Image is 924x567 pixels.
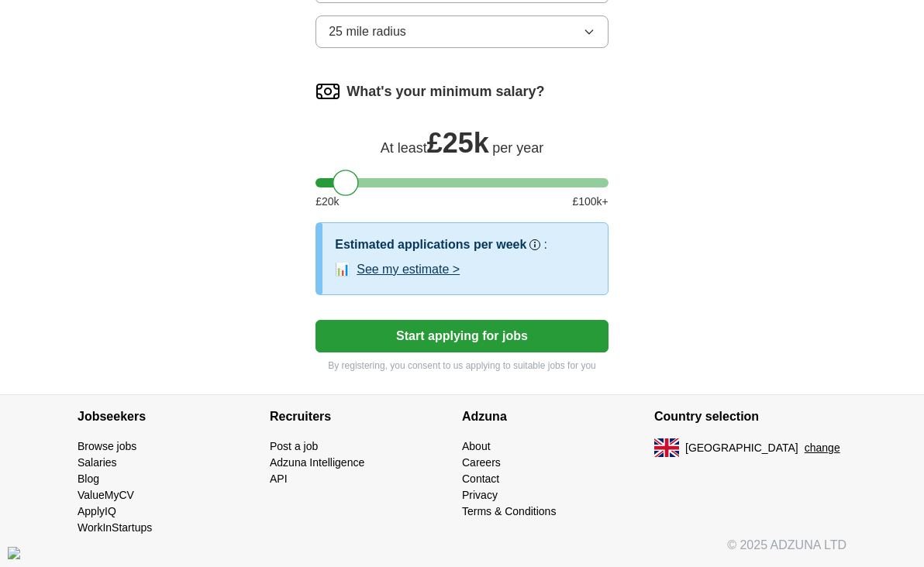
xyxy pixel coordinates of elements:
[78,521,152,534] a: WorkInStartups
[462,489,498,501] a: Privacy
[462,505,556,517] a: Terms & Conditions
[427,127,489,159] span: £ 25k
[654,395,846,438] h4: Country selection
[335,235,526,254] h3: Estimated applications per week
[315,79,340,104] img: salary.png
[315,320,609,352] button: Start applying for jobs
[270,456,364,469] a: Adzuna Intelligence
[270,440,318,452] a: Post a job
[78,505,116,517] a: ApplyIQ
[346,81,544,102] label: What's your minimum salary?
[543,235,546,254] h3: :
[654,438,679,457] img: UK flag
[8,547,20,559] img: Cookie%20settings
[78,472,99,485] a: Blog
[462,472,499,485] a: Contact
[315,15,609,48] button: 25 mile radius
[805,440,840,456] button: change
[315,359,609,373] p: By registering, you consent to us applying to suitable jobs for you
[78,489,134,501] a: ValueMyCV
[78,456,117,469] a: Salaries
[78,440,136,452] a: Browse jobs
[462,456,501,469] a: Careers
[357,260,460,279] button: See my estimate >
[315,194,339,210] span: £ 20 k
[270,472,288,485] a: API
[329,22,406,41] span: 25 mile radius
[65,536,859,567] div: © 2025 ADZUNA LTD
[335,260,350,279] span: 📊
[8,547,20,559] div: Cookie consent button
[462,440,491,452] a: About
[381,140,427,156] span: At least
[492,140,543,156] span: per year
[685,440,798,456] span: [GEOGRAPHIC_DATA]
